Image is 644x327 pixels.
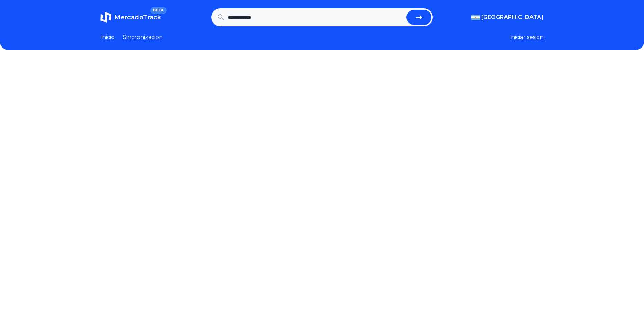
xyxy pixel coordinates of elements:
[471,15,480,20] img: Argentina
[150,7,167,14] span: BETA
[123,33,163,42] a: Sincronizacion
[471,13,544,21] button: [GEOGRAPHIC_DATA]
[100,12,111,23] img: MercadoTrack
[509,33,544,42] button: Iniciar sesion
[114,14,161,21] span: MercadoTrack
[100,33,115,42] a: Inicio
[100,12,161,23] a: MercadoTrackBETA
[481,13,544,21] span: [GEOGRAPHIC_DATA]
